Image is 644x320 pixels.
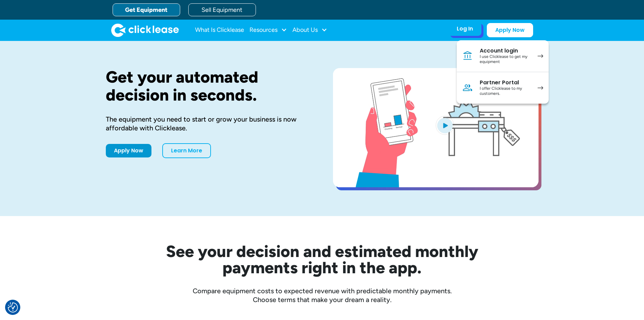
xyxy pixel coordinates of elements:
div: Account login [480,47,531,54]
img: Clicklease logo [111,23,179,37]
h2: See your decision and estimated monthly payments right in the app. [133,243,511,276]
div: Log In [457,25,473,32]
a: Apply Now [106,144,151,157]
nav: Log In [457,40,549,104]
div: I use Clicklease to get my equipment [480,54,531,65]
a: open lightbox [333,68,539,187]
img: Bank icon [462,50,473,61]
div: Partner Portal [480,79,531,86]
div: About Us [292,23,327,37]
a: Account loginI use Clicklease to get my equipment [457,40,549,72]
img: Person icon [462,82,473,93]
a: home [111,23,179,37]
a: Apply Now [487,23,533,37]
button: Consent Preferences [8,302,18,313]
a: Partner PortalI offer Clicklease to my customers. [457,72,549,104]
div: Compare equipment costs to expected revenue with predictable monthly payments. Choose terms that ... [106,286,539,304]
div: Resources [249,23,287,37]
a: Learn More [162,143,211,158]
a: Sell Equipment [188,3,256,16]
img: arrow [538,86,543,90]
div: I offer Clicklease to my customers. [480,86,531,97]
a: What Is Clicklease [195,23,244,37]
h1: Get your automated decision in seconds. [106,68,311,104]
img: Revisit consent button [8,302,18,313]
div: The equipment you need to start or grow your business is now affordable with Clicklease. [106,115,311,132]
img: Blue play button logo on a light blue circular background [436,116,454,135]
a: Get Equipment [113,3,180,16]
img: arrow [538,54,543,58]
